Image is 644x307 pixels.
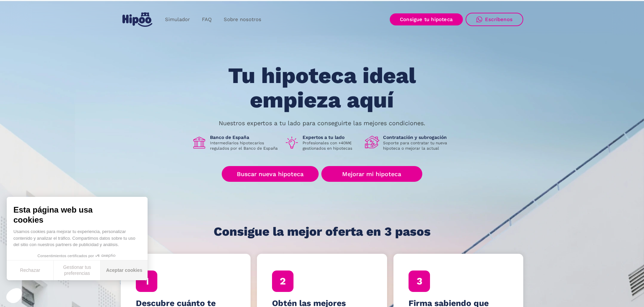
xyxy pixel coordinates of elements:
a: Simulador [159,13,196,26]
h1: Contratación y subrogación [383,134,452,140]
a: Escríbenos [466,13,523,26]
a: FAQ [196,13,218,26]
h1: Banco de España [210,134,279,140]
p: Soporte para contratar tu nueva hipoteca o mejorar la actual [383,140,452,151]
p: Nuestros expertos a tu lado para conseguirte las mejores condiciones. [219,121,425,126]
a: Buscar nueva hipoteca [222,166,319,182]
p: Intermediarios hipotecarios regulados por el Banco de España [210,140,279,151]
a: Sobre nosotros [218,13,267,26]
h1: Consigue la mejor oferta en 3 pasos [214,225,431,238]
h1: Expertos a tu lado [303,134,360,140]
h1: Tu hipoteca ideal empieza aquí [195,64,449,112]
a: home [121,10,154,29]
a: Consigue tu hipoteca [390,13,463,25]
div: Escríbenos [485,16,513,22]
p: Profesionales con +40M€ gestionados en hipotecas [303,140,360,151]
a: Mejorar mi hipoteca [321,166,422,182]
